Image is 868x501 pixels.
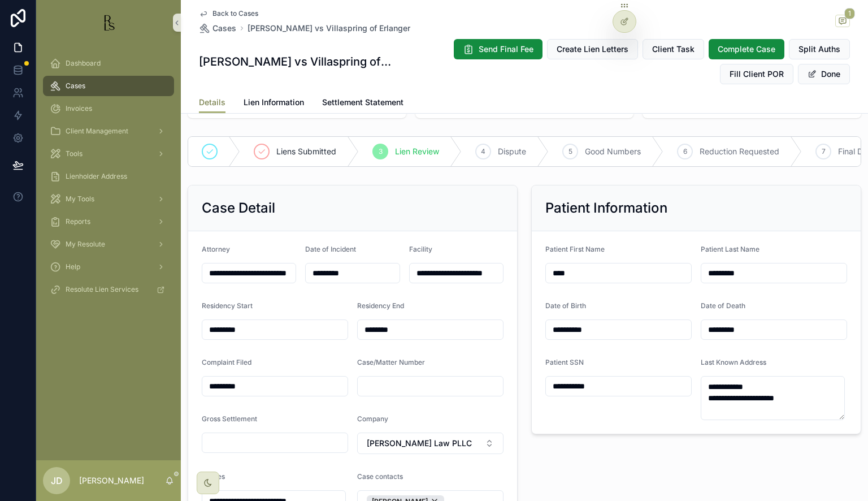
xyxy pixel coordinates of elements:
[199,92,225,114] a: Details
[202,301,253,310] span: Residency Start
[43,234,174,254] a: My Resolute
[720,64,793,84] button: Fill Client POR
[199,23,236,34] a: Cases
[43,98,174,119] a: Invoices
[798,64,850,84] button: Done
[202,414,257,423] span: Gross Settlement
[199,97,225,108] span: Details
[43,189,174,209] a: My Tools
[357,472,403,481] span: Case contacts
[36,45,181,314] div: scrollable content
[718,44,775,55] span: Complete Case
[547,39,638,59] button: Create Lien Letters
[789,39,850,59] button: Split Auths
[66,195,94,204] span: My Tools
[99,14,118,32] img: App logo
[545,358,584,366] span: Patient SSN
[379,147,383,156] span: 3
[700,146,779,157] span: Reduction Requested
[395,146,439,157] span: Lien Review
[244,92,304,115] a: Lien Information
[66,217,90,226] span: Reports
[454,39,542,59] button: Send Final Fee
[481,147,485,156] span: 4
[244,97,304,108] span: Lien Information
[652,44,695,55] span: Client Task
[709,39,784,59] button: Complete Case
[357,414,388,423] span: Company
[545,199,667,217] h2: Patient Information
[66,81,85,90] span: Cases
[322,97,403,108] span: Settlement Statement
[202,199,275,217] h2: Case Detail
[305,245,356,253] span: Date of Incident
[276,146,336,157] span: Liens Submitted
[585,146,641,157] span: Good Numbers
[643,39,704,59] button: Client Task
[43,121,174,141] a: Client Management
[701,358,766,366] span: Last Known Address
[683,147,687,156] span: 6
[43,76,174,96] a: Cases
[357,301,404,310] span: Residency End
[409,245,432,253] span: Facility
[79,475,144,486] p: [PERSON_NAME]
[212,23,236,34] span: Cases
[66,104,92,113] span: Invoices
[66,240,105,249] span: My Resolute
[798,44,840,55] span: Split Auths
[202,245,230,253] span: Attorney
[202,358,251,366] span: Complaint Filed
[730,68,784,80] span: Fill Client POR
[43,279,174,300] a: Resolute Lien Services
[43,211,174,232] a: Reports
[498,146,526,157] span: Dispute
[51,474,63,487] span: JD
[199,9,258,18] a: Back to Cases
[545,245,605,253] span: Patient First Name
[66,172,127,181] span: Lienholder Address
[1,54,21,75] iframe: Spotlight
[43,166,174,187] a: Lienholder Address
[66,127,128,136] span: Client Management
[367,438,472,449] span: [PERSON_NAME] Law PLLC
[357,433,504,454] button: Select Button
[557,44,628,55] span: Create Lien Letters
[701,245,759,253] span: Patient Last Name
[43,144,174,164] a: Tools
[479,44,533,55] span: Send Final Fee
[701,301,745,310] span: Date of Death
[212,9,258,18] span: Back to Cases
[545,301,586,310] span: Date of Birth
[322,92,403,115] a: Settlement Statement
[199,54,393,70] h1: [PERSON_NAME] vs Villaspring of Erlanger
[822,147,826,156] span: 7
[66,262,80,271] span: Help
[357,358,425,366] span: Case/Matter Number
[66,59,101,68] span: Dashboard
[835,15,850,29] button: 1
[568,147,572,156] span: 5
[66,285,138,294] span: Resolute Lien Services
[248,23,410,34] a: [PERSON_NAME] vs Villaspring of Erlanger
[66,149,83,158] span: Tools
[43,53,174,74] a: Dashboard
[844,8,855,19] span: 1
[43,257,174,277] a: Help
